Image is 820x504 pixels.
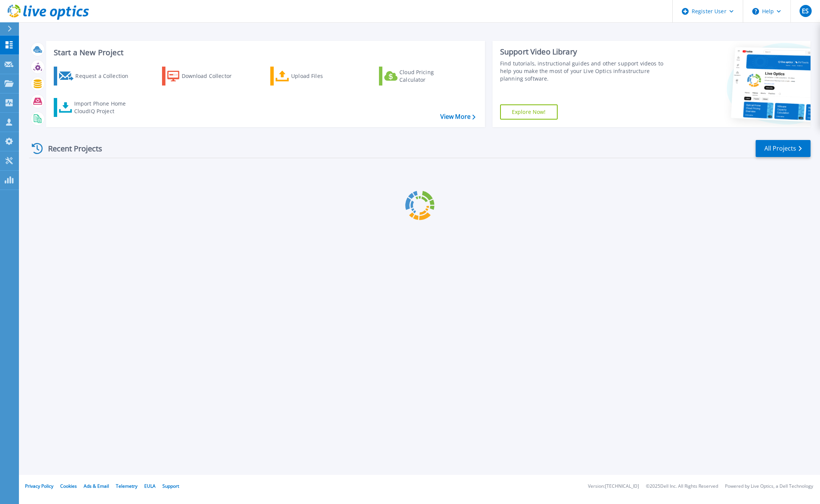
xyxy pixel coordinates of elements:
[802,8,809,14] span: ES
[60,483,77,489] a: Cookies
[182,68,242,84] div: Download Collector
[162,67,246,86] a: Download Collector
[500,60,663,82] div: Find tutorials, instructional guides and other support videos to help you make the most of your L...
[379,67,463,86] a: Cloud Pricing Calculator
[54,67,138,86] a: Request a Collection
[29,139,112,158] div: Recent Projects
[75,68,136,84] div: Request a Collection
[756,140,811,157] a: All Projects
[54,48,475,57] h3: Start a New Project
[144,483,156,489] a: EULA
[399,68,460,84] div: Cloud Pricing Calculator
[646,484,718,489] li: © 2025 Dell Inc. All Rights Reserved
[25,483,53,489] a: Privacy Policy
[500,104,558,120] a: Explore Now!
[116,483,137,489] a: Telemetry
[74,100,133,115] div: Import Phone Home CloudIQ Project
[84,483,109,489] a: Ads & Email
[440,113,475,120] a: View More
[588,484,639,489] li: Version: [TECHNICAL_ID]
[725,484,813,489] li: Powered by Live Optics, a Dell Technology
[500,47,663,57] div: Support Video Library
[270,67,355,86] a: Upload Files
[291,68,352,84] div: Upload Files
[162,483,179,489] a: Support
